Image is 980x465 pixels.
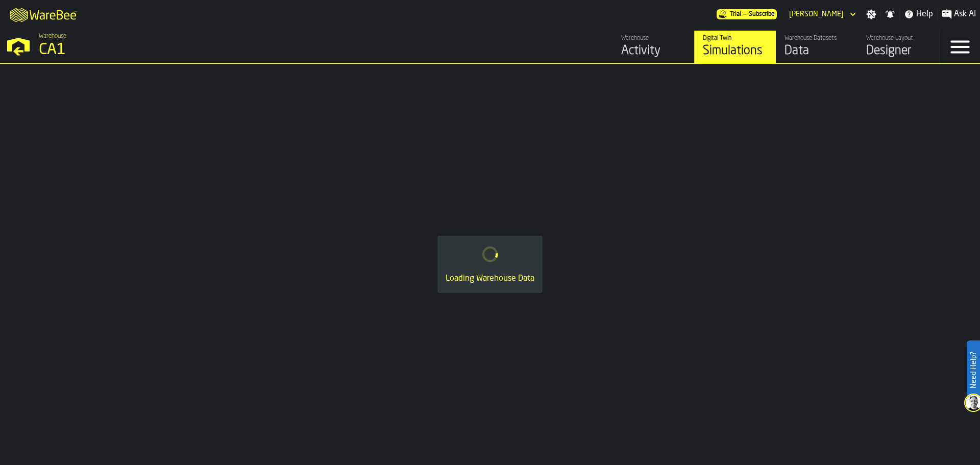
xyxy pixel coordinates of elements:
a: link-to-/wh/i/76e2a128-1b54-4d66-80d4-05ae4c277723/designer [857,31,939,63]
span: Warehouse [39,33,66,40]
div: Warehouse Layout [866,35,931,42]
div: Loading Warehouse Data [446,273,534,285]
label: button-toggle-Notifications [881,9,899,19]
a: link-to-/wh/i/76e2a128-1b54-4d66-80d4-05ae4c277723/feed/ [612,31,694,63]
label: button-toggle-Ask AI [938,8,980,20]
label: button-toggle-Help [900,8,937,20]
span: Subscribe [749,11,775,18]
div: Digital Twin [703,35,768,42]
label: button-toggle-Settings [862,9,880,19]
a: link-to-/wh/i/76e2a128-1b54-4d66-80d4-05ae4c277723/simulations [694,31,776,63]
div: DropdownMenuValue-Gregg Arment [789,10,844,18]
div: Menu Subscription [717,9,777,19]
span: Trial [730,11,741,18]
div: Data [785,43,849,59]
label: button-toggle-Menu [940,31,980,63]
div: Activity [621,43,686,59]
span: Help [916,8,933,20]
a: link-to-/wh/i/76e2a128-1b54-4d66-80d4-05ae4c277723/data [776,31,857,63]
div: Warehouse Datasets [785,35,849,42]
div: Designer [866,43,931,59]
div: Simulations [703,43,768,59]
div: CA1 [39,41,314,59]
span: Ask AI [954,8,976,20]
div: Warehouse [621,35,686,42]
span: — [743,11,747,18]
a: link-to-/wh/i/76e2a128-1b54-4d66-80d4-05ae4c277723/pricing/ [717,9,777,19]
div: DropdownMenuValue-Gregg Arment [785,8,858,20]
